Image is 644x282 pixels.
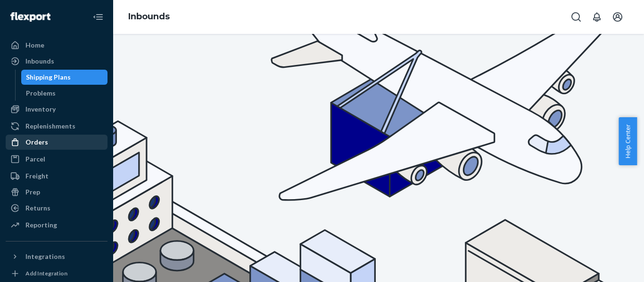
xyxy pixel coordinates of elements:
[6,135,107,150] a: Orders
[25,40,44,50] div: Home
[6,169,107,184] a: Freight
[121,3,177,31] ol: breadcrumbs
[25,137,48,147] div: Orders
[6,119,107,134] a: Replenishments
[21,70,108,85] a: Shipping Plans
[608,8,627,26] button: Open account menu
[6,185,107,200] a: Prep
[6,218,107,233] a: Reporting
[25,252,65,261] div: Integrations
[25,187,40,197] div: Prep
[25,203,50,213] div: Returns
[26,89,56,98] div: Problems
[6,152,107,167] a: Parcel
[6,201,107,216] a: Returns
[567,8,586,26] button: Open Search Box
[25,105,56,114] div: Inventory
[128,11,170,22] a: Inbounds
[25,154,45,164] div: Parcel
[6,38,107,53] a: Home
[89,8,107,26] button: Close Navigation
[10,12,50,22] img: Flexport logo
[25,220,57,230] div: Reporting
[26,73,71,82] div: Shipping Plans
[21,86,108,101] a: Problems
[25,269,67,277] div: Add Integration
[6,54,107,69] a: Inbounds
[619,117,637,165] button: Help Center
[25,171,49,181] div: Freight
[6,268,107,279] a: Add Integration
[587,8,606,26] button: Open notifications
[6,249,107,264] button: Integrations
[6,102,107,117] a: Inventory
[25,121,75,131] div: Replenishments
[25,56,54,66] div: Inbounds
